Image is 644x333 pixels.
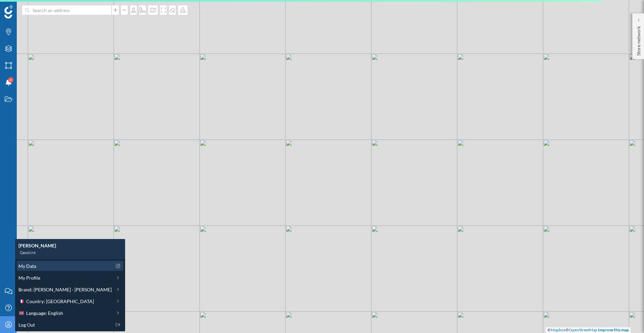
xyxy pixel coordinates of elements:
span: Country: [GEOGRAPHIC_DATA] [26,298,94,305]
div: © © [546,327,631,333]
span: My Profile [18,274,40,281]
a: OpenStreetMap [569,327,597,332]
span: Brand: [PERSON_NAME] - [PERSON_NAME] [18,286,112,293]
span: My Data [18,263,36,270]
span: Support [14,5,38,11]
div: Geoblink [18,249,122,256]
div: [PERSON_NAME] [18,242,122,249]
img: Geoblink Logo [4,5,13,18]
span: Log Out [18,321,35,328]
span: 4 [10,77,12,83]
span: Language: English [26,310,63,317]
a: Improve this map [598,327,629,332]
p: Store network [635,23,642,56]
a: Mapbox [551,327,566,332]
